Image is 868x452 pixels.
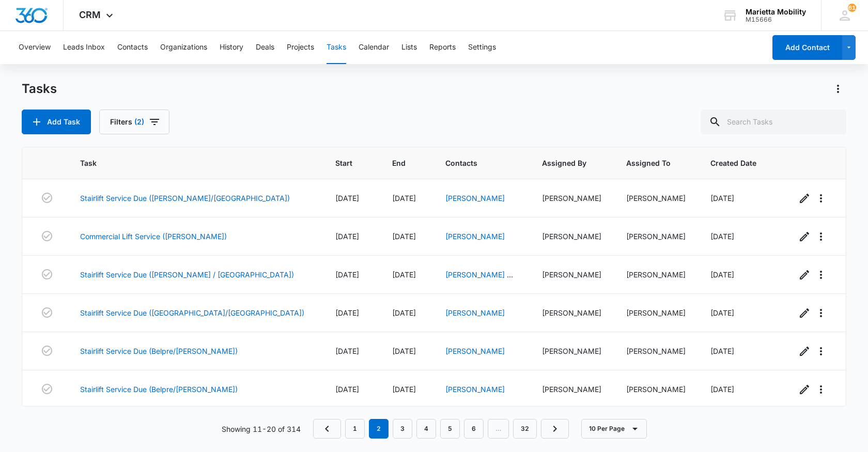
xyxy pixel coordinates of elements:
span: [DATE] [335,270,359,279]
div: [PERSON_NAME] [542,269,601,280]
span: Contacts [445,158,502,168]
span: [DATE] [710,232,734,241]
a: [PERSON_NAME] [445,308,505,317]
span: 61 [848,4,856,12]
span: Task [80,158,296,168]
button: Filters(2) [99,110,169,134]
a: Page 32 [513,419,537,439]
div: [PERSON_NAME] [542,231,601,242]
button: Add Task [22,110,91,134]
button: 10 Per Page [581,419,647,439]
a: [PERSON_NAME] [445,347,505,355]
span: [DATE] [710,308,734,317]
h1: Tasks [22,81,57,97]
input: Search Tasks [701,110,846,134]
button: Calendar [359,31,389,64]
span: [DATE] [392,232,416,241]
a: Stairlift Service Due ([GEOGRAPHIC_DATA]/[GEOGRAPHIC_DATA]) [80,307,304,318]
div: [PERSON_NAME] [542,193,601,204]
button: Overview [19,31,51,64]
div: [PERSON_NAME] [626,346,686,356]
span: End [392,158,406,168]
a: Page 6 [464,419,484,439]
span: Start [335,158,352,168]
span: Assigned To [626,158,671,168]
a: Next Page [541,419,569,439]
nav: Pagination [313,419,569,439]
div: [PERSON_NAME] [542,307,601,318]
span: [DATE] [335,308,359,317]
button: History [220,31,243,64]
span: [DATE] [392,270,416,279]
div: [PERSON_NAME] [626,307,686,318]
button: Projects [287,31,314,64]
a: Stairlift Service Due ([PERSON_NAME]/[GEOGRAPHIC_DATA]) [80,193,290,204]
span: [DATE] [335,385,359,394]
span: [DATE] [710,385,734,394]
div: [PERSON_NAME] [626,193,686,204]
span: [DATE] [710,194,734,202]
div: account name [746,8,806,16]
div: [PERSON_NAME] [626,231,686,242]
button: Lists [401,31,417,64]
span: Created Date [710,158,756,168]
div: [PERSON_NAME] [626,384,686,395]
span: CRM [79,9,101,20]
a: Page 5 [440,419,460,439]
a: Page 1 [345,419,365,439]
span: [DATE] [335,194,359,202]
a: [PERSON_NAME] [445,385,505,394]
button: Tasks [327,31,346,64]
a: [PERSON_NAME] [445,194,505,202]
span: [DATE] [335,232,359,241]
button: Add Contact [772,35,842,60]
button: Organizations [160,31,207,64]
span: [DATE] [710,270,734,279]
span: [DATE] [392,194,416,202]
div: account id [746,16,806,23]
a: Commercial Lift Service ([PERSON_NAME]) [80,231,227,242]
a: Page 3 [393,419,412,439]
a: [PERSON_NAME] & [PERSON_NAME] [445,270,513,290]
a: Stairlift Service Due (Belpre/[PERSON_NAME]) [80,384,238,395]
button: Deals [256,31,274,64]
span: [DATE] [392,385,416,394]
a: Previous Page [313,419,341,439]
a: Stairlift Service Due ([PERSON_NAME] / [GEOGRAPHIC_DATA]) [80,269,294,280]
em: 2 [369,419,389,439]
p: Showing 11-20 of 314 [222,424,301,434]
span: Assigned By [542,158,586,168]
a: Page 4 [416,419,436,439]
button: Reports [429,31,456,64]
div: [PERSON_NAME] [542,346,601,356]
div: [PERSON_NAME] [542,384,601,395]
span: [DATE] [392,308,416,317]
div: [PERSON_NAME] [626,269,686,280]
a: Stairlift Service Due (Belpre/[PERSON_NAME]) [80,346,238,356]
div: notifications count [848,4,856,12]
button: Actions [830,81,846,97]
button: Settings [468,31,496,64]
span: (2) [134,118,144,126]
button: Leads Inbox [63,31,105,64]
span: [DATE] [392,347,416,355]
a: [PERSON_NAME] [445,232,505,241]
button: Contacts [117,31,148,64]
span: [DATE] [335,347,359,355]
span: [DATE] [710,347,734,355]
